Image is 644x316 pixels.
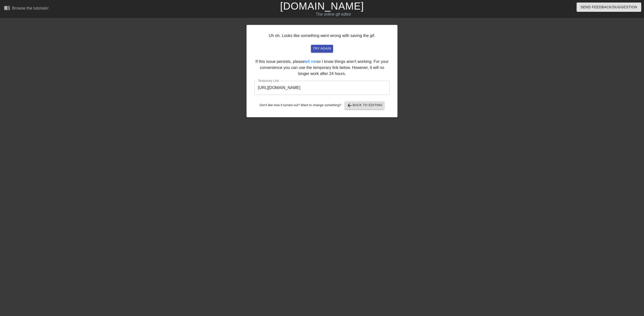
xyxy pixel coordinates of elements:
span: Send Feedback/Suggestion [581,4,637,10]
span: try again [313,46,331,52]
button: Back to Editing [345,101,385,109]
button: try again [311,45,333,53]
span: menu_book [4,5,10,11]
div: The online gif editor [217,11,450,17]
a: tell me [305,59,316,64]
div: Uh oh. Looks like something went wrong with saving the gif. If this issue persists, please so I k... [247,25,397,117]
span: Back to Editing [347,102,383,108]
a: Browse the tutorials! [4,5,49,13]
input: bare [254,81,390,95]
span: arrow_back [347,102,353,108]
div: Don't like how it turned out? Want to change something? [254,101,390,109]
button: Send Feedback/Suggestion [577,3,641,12]
div: Browse the tutorials! [12,6,49,10]
a: [DOMAIN_NAME] [280,1,364,12]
